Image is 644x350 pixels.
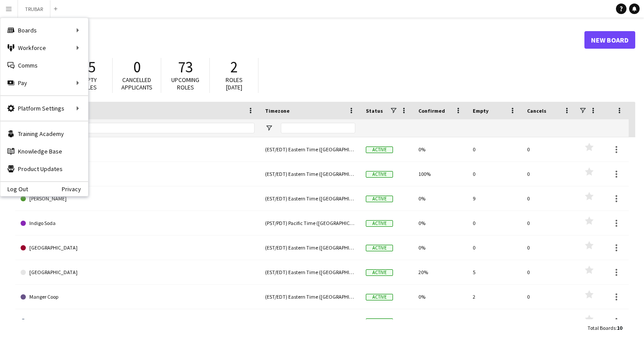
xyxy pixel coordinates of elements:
[413,285,467,309] div: 0%
[0,160,88,178] a: Product Updates
[467,211,522,235] div: 0
[366,107,383,114] span: Status
[617,325,622,331] span: 10
[21,309,255,334] a: Molson
[281,123,355,133] input: Timezone Filter Input
[413,137,467,161] div: 0%
[21,236,255,260] a: [GEOGRAPHIC_DATA]
[0,39,88,57] div: Workforce
[584,31,635,49] a: New Board
[0,21,88,39] div: Boards
[366,294,393,300] span: Active
[21,211,255,236] a: Indigo Soda
[467,137,522,161] div: 0
[366,318,393,325] span: Active
[587,325,616,331] span: Total Boards
[467,285,522,309] div: 2
[366,269,393,276] span: Active
[265,107,290,114] span: Timezone
[21,285,255,309] a: Manger Coop
[21,162,255,186] a: Connect Hearing
[467,236,522,260] div: 0
[366,220,393,227] span: Active
[0,74,88,92] div: Pay
[413,236,467,260] div: 0%
[522,309,576,333] div: 0
[15,33,584,46] h1: Boards
[265,124,273,132] button: Open Filter Menu
[366,146,393,153] span: Active
[121,76,152,91] span: Cancelled applicants
[418,107,445,114] span: Confirmed
[467,186,522,211] div: 9
[0,100,88,117] div: Platform Settings
[366,171,393,178] span: Active
[413,309,467,333] div: 0%
[366,196,393,202] span: Active
[467,309,522,333] div: 21
[260,260,361,284] div: (EST/EDT) Eastern Time ([GEOGRAPHIC_DATA] & [GEOGRAPHIC_DATA])
[522,236,576,260] div: 0
[260,309,361,333] div: (EST/EDT) Eastern Time ([GEOGRAPHIC_DATA] & [GEOGRAPHIC_DATA])
[587,319,622,336] div: :
[178,57,193,77] span: 73
[21,186,255,211] a: [PERSON_NAME]
[260,186,361,211] div: (EST/EDT) Eastern Time ([GEOGRAPHIC_DATA] & [GEOGRAPHIC_DATA])
[413,211,467,235] div: 0%
[62,186,88,193] a: Privacy
[522,162,576,186] div: 0
[260,236,361,260] div: (EST/EDT) Eastern Time ([GEOGRAPHIC_DATA] & [GEOGRAPHIC_DATA])
[133,57,141,77] span: 0
[260,211,361,235] div: (PST/PDT) Pacific Time ([GEOGRAPHIC_DATA] & [GEOGRAPHIC_DATA])
[18,0,50,18] button: TRUBAR
[366,245,393,251] span: Active
[21,260,255,285] a: [GEOGRAPHIC_DATA]
[413,162,467,186] div: 100%
[21,137,255,162] a: 0TEMPLATE
[0,57,88,74] a: Comms
[522,137,576,161] div: 0
[260,162,361,186] div: (EST/EDT) Eastern Time ([GEOGRAPHIC_DATA] & [GEOGRAPHIC_DATA])
[467,162,522,186] div: 0
[522,260,576,284] div: 0
[413,186,467,211] div: 0%
[527,107,546,114] span: Cancels
[467,260,522,284] div: 5
[171,76,199,91] span: Upcoming roles
[260,137,361,161] div: (EST/EDT) Eastern Time ([GEOGRAPHIC_DATA] & [GEOGRAPHIC_DATA])
[230,57,238,77] span: 2
[522,211,576,235] div: 0
[260,285,361,309] div: (EST/EDT) Eastern Time ([GEOGRAPHIC_DATA] & [GEOGRAPHIC_DATA])
[0,186,28,193] a: Log Out
[36,123,255,133] input: Board name Filter Input
[0,125,88,143] a: Training Academy
[522,186,576,211] div: 0
[473,107,488,114] span: Empty
[522,285,576,309] div: 0
[413,260,467,284] div: 20%
[226,76,243,91] span: Roles [DATE]
[0,143,88,160] a: Knowledge Base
